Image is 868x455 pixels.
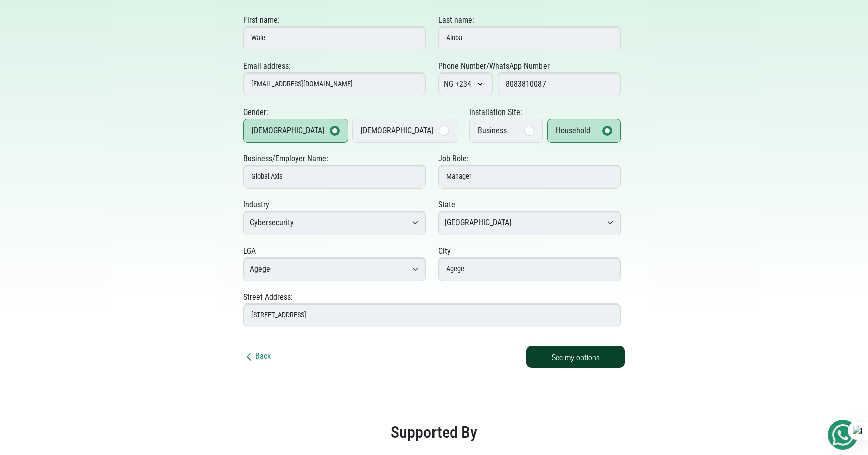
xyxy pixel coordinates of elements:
[243,153,329,165] label: Business/Employer Name:
[498,72,621,96] input: Enter phone number
[438,165,621,189] input: Enter your job role
[252,125,324,137] div: [DEMOGRAPHIC_DATA]
[478,125,507,137] div: Business
[438,245,451,257] label: City
[438,153,469,165] label: Job Role:
[438,60,550,72] label: Phone Number/WhatsApp Number
[526,346,625,368] button: See my options
[438,199,455,211] label: State
[438,257,621,281] input: Lekki
[243,291,293,303] label: Street Address:
[469,106,522,119] label: Installation Site:
[243,14,280,26] label: First name:
[243,165,426,189] input: Enter your business name or employer name
[243,245,256,257] label: LGA
[243,26,426,50] input: John
[243,351,271,361] a: Back
[15,419,853,442] h2: Supported By
[438,14,474,26] label: Last name:
[243,60,291,72] label: Email address:
[243,72,426,96] input: john@example.com
[243,199,269,211] label: Industry
[243,106,268,119] label: Gender:
[438,26,621,50] input: Doe
[243,303,621,327] input: 7b, Plot 5
[556,125,590,137] div: Household
[832,424,854,446] img: Get Started On Earthbond Via Whatsapp
[361,125,433,137] div: [DEMOGRAPHIC_DATA]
